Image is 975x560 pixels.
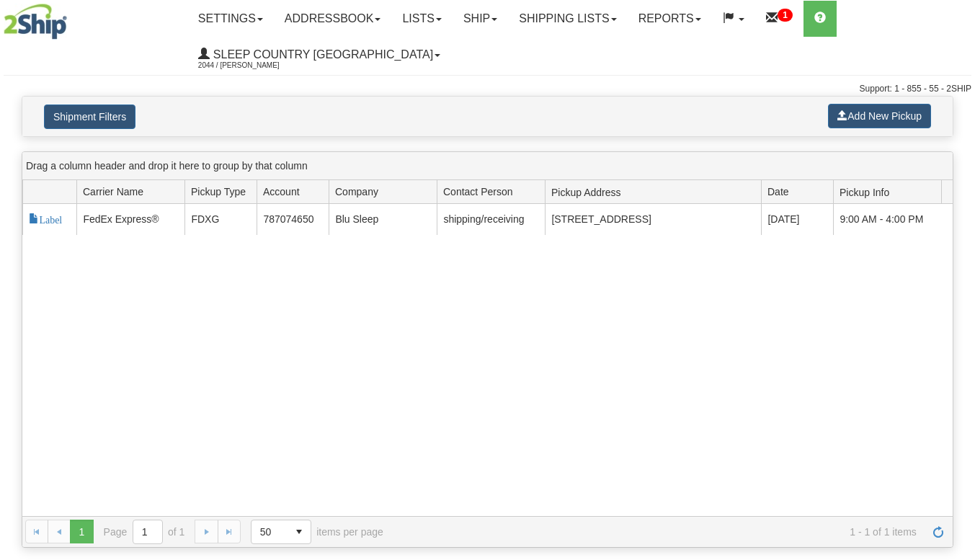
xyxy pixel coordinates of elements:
[329,204,437,235] td: Blu Sleep
[335,185,378,199] span: Company
[22,152,953,180] div: grid grouping header
[260,525,279,539] span: 50
[545,204,761,235] td: [STREET_ADDRESS]
[828,104,931,128] button: Add New Pickup
[508,1,627,37] a: Shipping lists
[767,185,789,199] span: Date
[133,520,162,543] input: Page 1
[29,213,62,223] span: Label
[437,204,545,235] td: shipping/receiving
[391,1,452,37] a: Lists
[251,520,383,544] span: items per page
[44,105,135,129] button: Shipment Filters
[404,526,917,538] span: 1 - 1 of 1 items
[187,37,451,73] a: Sleep Country [GEOGRAPHIC_DATA] 2044 / [PERSON_NAME]
[191,185,246,199] span: Pickup Type
[761,204,833,235] td: [DATE]
[198,58,306,73] span: 2044 / [PERSON_NAME]
[274,1,392,37] a: Addressbook
[288,520,311,543] span: select
[104,520,185,544] span: Page of 1
[210,48,433,61] span: Sleep Country [GEOGRAPHIC_DATA]
[187,1,274,37] a: Settings
[257,204,329,235] td: 787074650
[755,1,803,37] a: 1
[453,1,508,37] a: Ship
[942,206,974,353] iframe: chat widget
[76,204,184,235] td: FedEx Express®
[4,4,67,40] img: logo2044.jpg
[83,185,143,199] span: Carrier Name
[184,204,257,235] td: FDXG
[4,83,971,95] div: Support: 1 - 855 - 55 - 2SHIP
[628,1,712,37] a: Reports
[778,9,793,22] sup: 1
[443,185,513,199] span: Contact Person
[927,520,950,543] a: Refresh
[251,520,311,544] span: Page sizes drop down
[551,181,761,203] span: Pickup Address
[70,520,93,543] span: Page 1
[29,213,62,225] a: Label
[263,185,300,199] span: Account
